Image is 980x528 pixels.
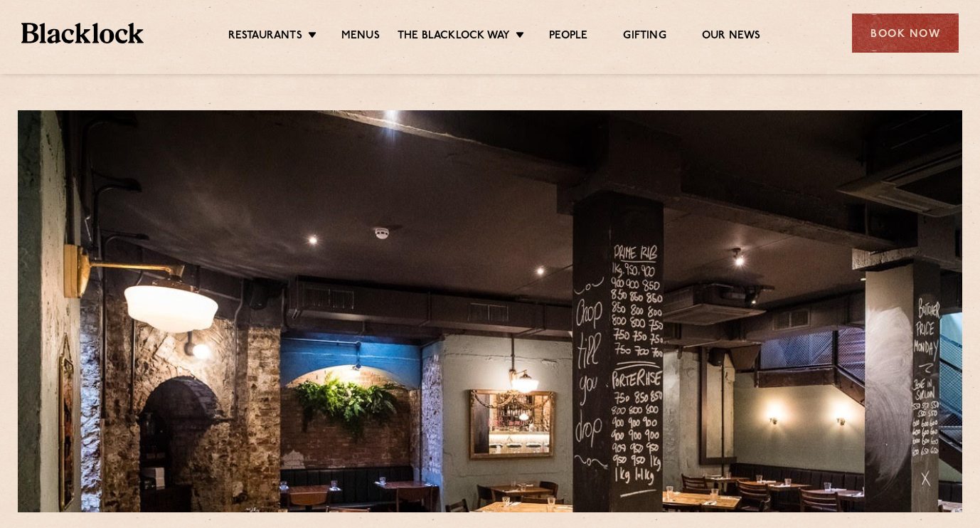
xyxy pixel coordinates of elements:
img: BL_Textured_Logo-footer-cropped.svg [21,23,144,43]
a: People [549,29,587,45]
a: Our News [702,29,761,45]
a: Gifting [623,29,666,45]
a: Menus [341,29,380,45]
div: Book Now [852,14,959,53]
a: Restaurants [228,29,302,45]
a: The Blacklock Way [398,29,510,45]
